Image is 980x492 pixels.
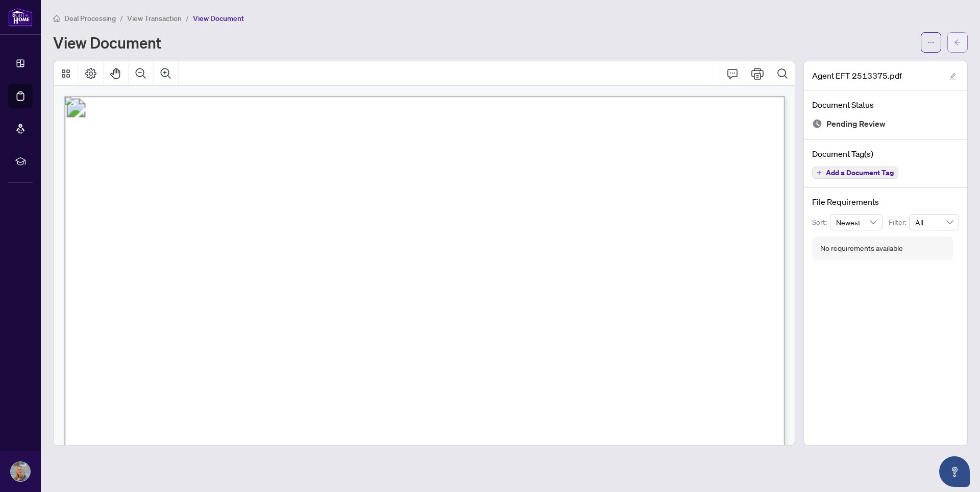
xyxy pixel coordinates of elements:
[817,170,822,175] span: plus
[120,12,123,24] li: /
[53,15,60,22] span: home
[193,14,244,23] span: View Document
[812,99,959,111] h4: Document Status
[8,8,33,27] img: logo
[812,148,959,160] h4: Document Tag(s)
[889,217,909,228] p: Filter:
[915,215,953,230] span: All
[812,217,830,228] p: Sort:
[954,39,961,46] span: arrow-left
[949,73,957,80] span: edit
[53,34,161,51] h1: View Document
[826,169,894,176] span: Add a Document Tag
[11,462,30,481] img: Profile Icon
[836,215,877,230] span: Newest
[812,69,902,82] span: Agent EFT 2513375.pdf
[820,243,903,254] div: No requirements available
[186,12,189,24] li: /
[812,196,959,208] h4: File Requirements
[826,117,886,131] span: Pending Review
[939,456,970,487] button: Open asap
[127,14,182,23] span: View Transaction
[812,119,822,129] img: Document Status
[812,167,898,179] button: Add a Document Tag
[64,14,116,23] span: Deal Processing
[927,39,935,46] span: ellipsis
